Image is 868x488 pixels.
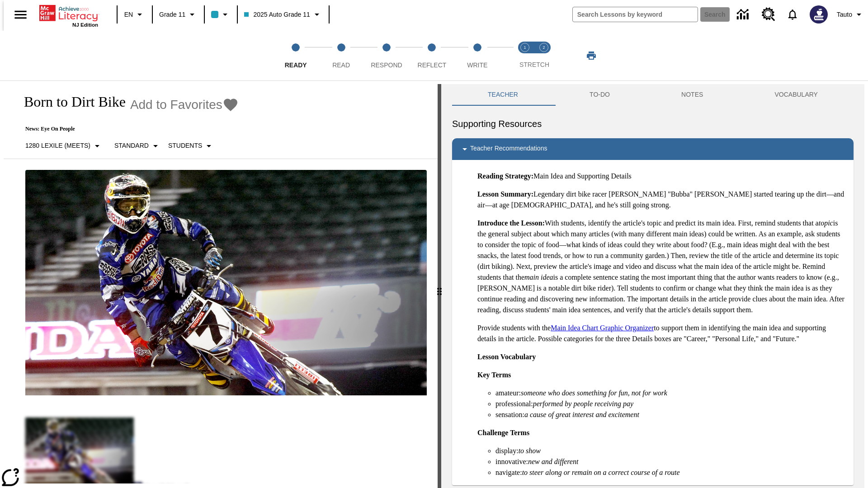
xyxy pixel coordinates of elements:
p: Standard [114,141,149,150]
button: Add to Favorites - Born to Dirt Bike [130,97,239,113]
button: NOTES [646,84,739,106]
button: Select a new avatar [804,3,833,26]
strong: Challenge Terms [477,429,529,436]
p: With students, identify the article's topic and predict its main idea. First, remind students tha... [477,218,846,315]
input: search field [573,7,698,22]
span: EN [124,10,133,19]
em: topic [819,219,833,227]
a: Main Idea Chart Graphic Organizer [551,324,654,332]
p: News: Eye On People [14,126,239,132]
h6: Supporting Resources [452,117,854,131]
span: Write [467,61,487,69]
strong: Introduce the Lesson: [477,219,545,227]
img: Motocross racer James Stewart flies through the air on his dirt bike. [25,170,427,396]
div: Instructional Panel Tabs [452,84,854,106]
em: performed by people receiving pay [533,400,633,408]
strong: Key Terms [477,371,511,379]
strong: Lesson Vocabulary [477,353,536,361]
span: NJ Edition [72,22,98,28]
div: activity [441,84,864,488]
li: navigate: [495,467,846,478]
button: Profile/Settings [833,6,868,23]
em: someone who does something for fun, not for work [521,389,667,397]
span: Ready [285,61,307,69]
button: Ready step 1 of 5 [269,31,322,80]
span: Grade 11 [159,10,185,19]
strong: Lesson Summary: [477,190,533,198]
span: Tauto [837,10,852,19]
button: Read step 2 of 5 [315,31,367,80]
span: STRETCH [519,61,549,68]
span: 2025 Auto Grade 11 [244,10,310,19]
button: Stretch Read step 1 of 2 [512,31,538,80]
a: Data Center [731,2,756,27]
p: Legendary dirt bike racer [PERSON_NAME] "Bubba" [PERSON_NAME] started tearing up the dirt—and air... [477,189,846,211]
button: Grade: Grade 11, Select a grade [156,6,201,23]
text: 1 [524,45,526,50]
button: Scaffolds, Standard [111,138,165,154]
a: Resource Center, Will open in new tab [756,2,781,27]
button: Class color is light blue. Change class color [208,6,234,23]
button: Select Lexile, 1280 Lexile (Meets) [22,138,106,154]
span: Add to Favorites [130,98,222,112]
button: Print [577,47,606,64]
li: display: [495,446,846,456]
text: 2 [542,45,545,50]
em: to steer along or remain on a correct course of a route [522,469,680,476]
div: Home [39,3,98,28]
em: to show [519,447,541,455]
button: TO-DO [554,84,646,106]
a: Notifications [781,3,804,26]
button: Select Student [165,138,218,154]
button: Respond step 3 of 5 [360,31,413,80]
button: Open side menu [7,1,34,28]
em: new and different [528,458,578,465]
img: Avatar [810,5,828,23]
button: Stretch Respond step 2 of 2 [531,31,557,80]
p: Teacher Recommendations [470,144,547,155]
div: reading [4,84,438,483]
button: Write step 5 of 5 [451,31,504,80]
p: Students [168,141,202,150]
strong: Reading Strategy: [477,172,533,180]
p: 1280 Lexile (Meets) [25,141,90,150]
span: Reflect [418,61,447,69]
p: Provide students with the to support them in identifying the main idea and supporting details in ... [477,323,846,344]
li: sensation: [495,409,846,420]
button: Language: EN, Select a language [120,6,149,23]
p: Main Idea and Supporting Details [477,171,846,182]
button: VOCABULARY [739,84,854,106]
em: a cause of great interest and excitement [524,411,639,418]
em: main idea [524,273,553,281]
span: Respond [371,61,402,69]
li: professional: [495,399,846,409]
div: Teacher Recommendations [452,138,854,160]
button: Reflect step 4 of 5 [406,31,458,80]
span: Read [332,61,350,69]
button: Class: 2025 Auto Grade 11, Select your class [241,6,325,23]
button: Teacher [452,84,554,106]
h1: Born to Dirt Bike [14,94,126,110]
li: amateur: [495,388,846,399]
li: innovative: [495,456,846,467]
div: Press Enter or Spacebar and then press right and left arrow keys to move the slider [438,84,441,488]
